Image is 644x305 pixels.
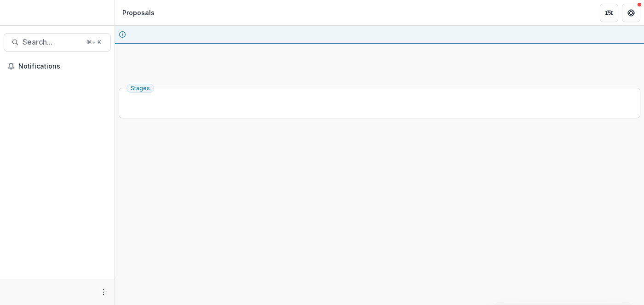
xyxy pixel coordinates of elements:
button: More [98,287,109,298]
button: Partners [600,4,618,22]
span: Search... [23,38,81,46]
button: Search... [4,33,111,52]
nav: breadcrumb [119,6,158,19]
span: Stages [131,85,150,92]
div: ⌘ + K [85,37,103,47]
button: Notifications [4,59,111,74]
button: Get Help [622,4,640,22]
div: Proposals [122,8,155,17]
span: Notifications [18,63,107,70]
